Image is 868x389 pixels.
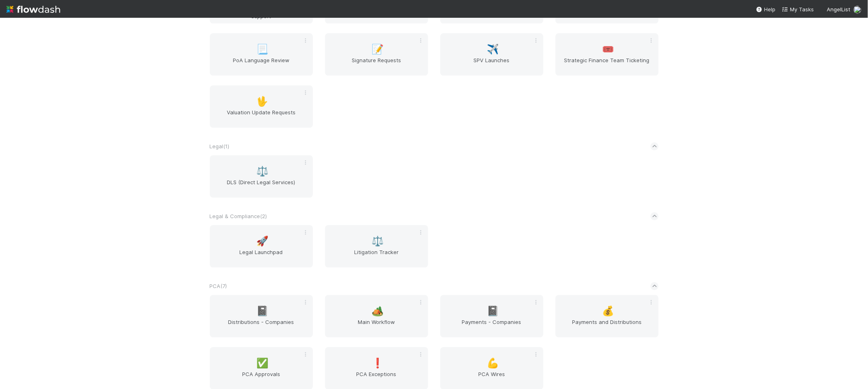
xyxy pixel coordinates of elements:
span: 📓 [256,306,268,316]
span: My Tasks [782,6,814,13]
span: Signature Requests [328,56,425,72]
span: ✈️ [487,44,499,55]
span: Legal Launchpad [213,248,310,264]
span: Distributions - Companies [213,318,310,334]
span: PCA Approvals [213,370,310,386]
a: My Tasks [782,5,814,13]
span: 📃 [256,44,268,55]
span: 💪 [487,358,499,368]
a: 📃PoA Language Review [210,33,313,76]
span: Legal & Compliance ( 2 ) [210,213,267,219]
span: Litigation Tracker [328,248,425,264]
a: 🎟️Strategic Finance Team Ticketing [555,33,659,76]
span: ❗ [372,358,384,368]
a: 🚀Legal Launchpad [210,225,313,267]
a: 📓Payments - Companies [440,295,543,337]
a: 🖖Valuation Update Requests [210,85,313,128]
span: ⚖️ [372,236,384,246]
span: DLS (Direct Legal Services) [213,178,310,194]
span: SPV Launches [444,56,540,72]
span: 🚀 [256,236,268,246]
span: 💰 [602,306,614,316]
span: 🎟️ [602,44,614,55]
span: Valuation Update Requests [213,108,310,124]
a: ⚖️DLS (Direct Legal Services) [210,155,313,198]
a: 📝Signature Requests [325,33,428,76]
span: Strategic Finance Team Ticketing [559,56,655,72]
span: AngelList [827,6,850,13]
img: avatar_2bce2475-05ee-46d3-9413-d3901f5fa03f.png [853,6,862,14]
span: 📓 [487,306,499,316]
span: PoA Language Review [213,56,310,72]
span: Payments and Distributions [559,318,655,334]
a: 🏕️Main Workflow [325,295,428,337]
span: Legal ( 1 ) [210,143,230,149]
div: Help [756,5,775,13]
span: 🖖 [256,96,268,107]
span: PCA ( 7 ) [210,283,227,289]
span: Main Workflow [328,318,425,334]
a: ✈️SPV Launches [440,33,543,76]
span: ✅ [256,358,268,368]
span: ⚖️ [256,166,268,177]
span: PCA Exceptions [328,370,425,386]
a: 📓Distributions - Companies [210,295,313,337]
span: PCA Wires [444,370,540,386]
a: ⚖️Litigation Tracker [325,225,428,267]
a: 💰Payments and Distributions [555,295,659,337]
span: 📝 [372,44,384,55]
span: 🏕️ [372,306,384,316]
span: Payments - Companies [444,318,540,334]
img: logo-inverted-e16ddd16eac7371096b0.svg [6,2,60,16]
